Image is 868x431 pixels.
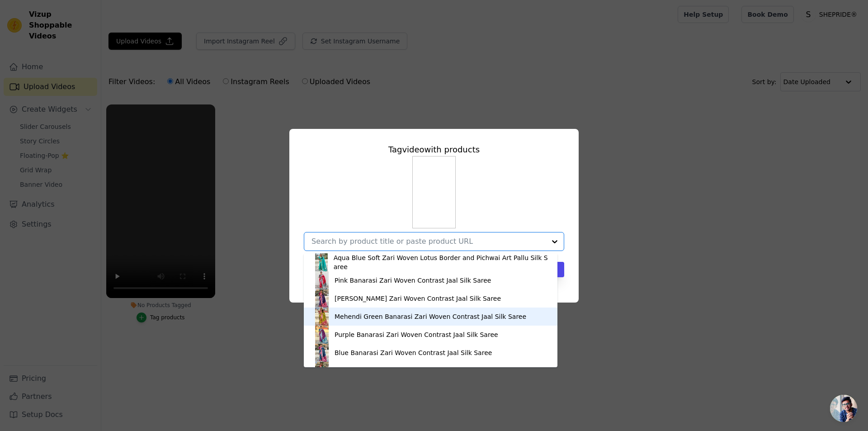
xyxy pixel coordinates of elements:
div: Blue Banarasi Zari Woven Contrast Jaal Silk Saree [335,348,492,357]
div: Aqua Blue Soft Zari Woven Lotus Border and Pichwai Art Pallu Silk Saree [334,253,548,271]
div: Tag video with products [304,143,564,156]
div: [PERSON_NAME] Zari Woven Contrast Jaal Silk Saree [335,294,501,303]
div: Pink Banarasi Zari Woven Contrast Jaal Silk Saree [335,276,491,285]
img: product thumbnail [313,344,331,362]
div: Open chat [830,395,857,422]
img: product thumbnail [313,308,331,326]
img: product thumbnail [313,271,331,289]
img: product thumbnail [313,253,330,271]
img: product thumbnail [313,326,331,344]
div: Mehendi Green Banarasi Zari Woven Contrast Jaal Silk Saree [335,312,526,321]
div: Aqua Blue Banarasi Zari Woven Contrast Jaal Silk Saree [335,366,510,375]
img: product thumbnail [313,362,331,380]
input: Search by product title or paste product URL [311,237,546,246]
img: product thumbnail [313,289,331,308]
div: Purple Banarasi Zari Woven Contrast Jaal Silk Saree [335,330,498,339]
